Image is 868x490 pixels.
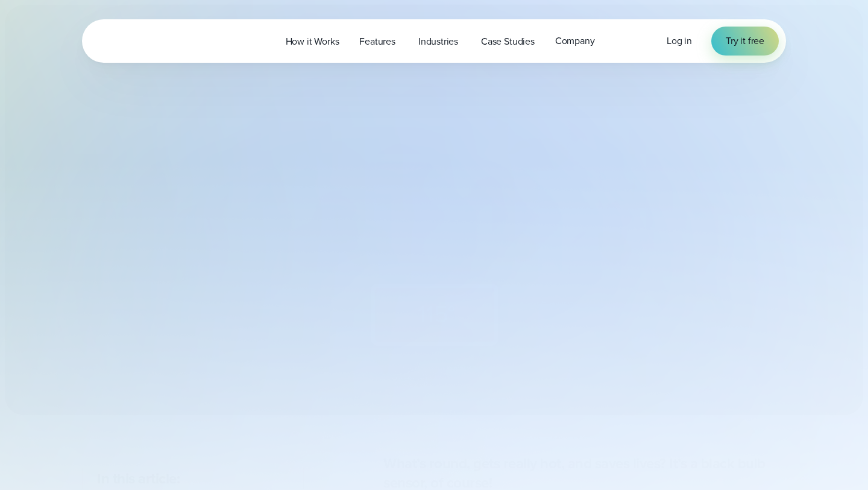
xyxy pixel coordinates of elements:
span: Log in [667,34,692,48]
a: Try it free [711,27,779,56]
a: Log in [667,34,692,48]
a: Case Studies [471,29,545,54]
a: How it Works [275,29,350,54]
span: Company [555,34,595,48]
span: Features [359,34,395,49]
span: Try it free [726,34,764,48]
span: Industries [418,34,458,49]
span: How it Works [286,34,339,49]
span: Case Studies [481,34,535,49]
